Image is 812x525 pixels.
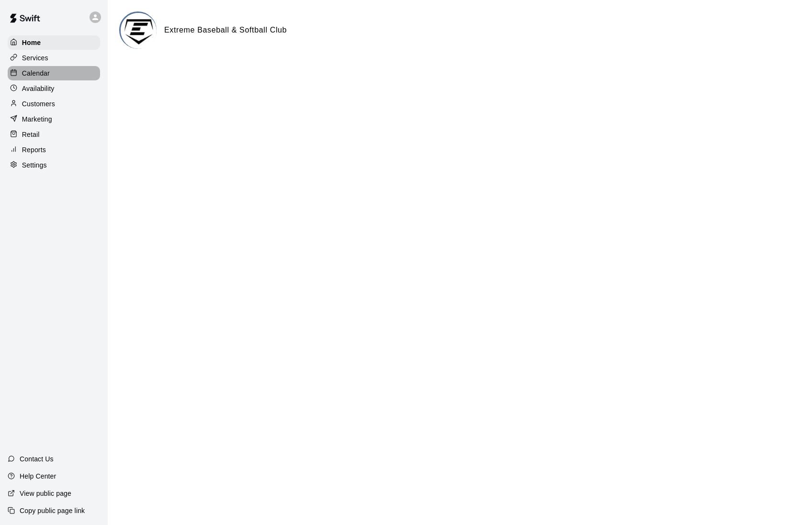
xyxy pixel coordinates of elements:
[8,97,100,111] a: Customers
[8,143,100,157] a: Reports
[20,506,85,515] p: Copy public page link
[22,84,55,93] p: Availability
[8,51,100,65] a: Services
[20,454,54,464] p: Contact Us
[22,145,46,155] p: Reports
[8,81,100,96] a: Availability
[22,68,50,78] p: Calendar
[8,112,100,126] a: Marketing
[22,160,47,170] p: Settings
[164,24,287,36] h6: Extreme Baseball & Softball Club
[8,158,100,172] a: Settings
[8,127,100,142] a: Retail
[20,471,56,481] p: Help Center
[8,35,100,50] a: Home
[8,66,100,80] a: Calendar
[22,114,52,124] p: Marketing
[22,38,41,47] p: Home
[22,99,55,109] p: Customers
[121,13,157,49] img: Extreme Baseball & Softball Club logo
[22,130,40,139] p: Retail
[20,489,71,498] p: View public page
[22,53,48,63] p: Services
